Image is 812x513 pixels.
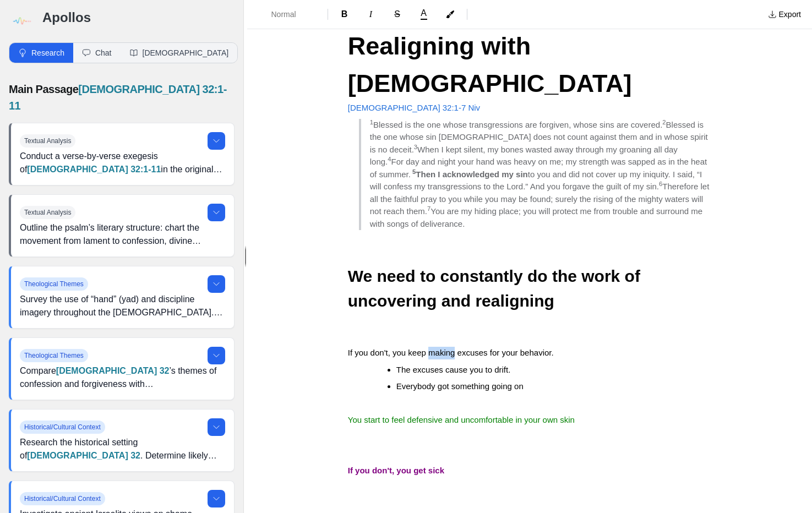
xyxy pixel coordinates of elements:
[421,9,427,18] span: A
[385,6,410,23] button: Format Strikethrough
[412,168,416,175] strong: 5
[348,32,632,97] span: Realigning with [DEMOGRAPHIC_DATA]
[27,165,161,174] a: [DEMOGRAPHIC_DATA] 32:1-11
[20,492,105,505] span: Historical/Cultural Context
[9,83,227,112] a: [DEMOGRAPHIC_DATA] 32:1-11
[370,206,705,228] span: You are my hiding place; you will protect me from trouble and surround me with songs of deliverance.
[27,451,140,460] a: [DEMOGRAPHIC_DATA] 32
[20,293,225,319] p: Survey the use of “hand” (yad) and discipline imagery throughout the [DEMOGRAPHIC_DATA]. Include ...
[341,9,348,19] span: B
[370,120,710,154] span: Blessed is the one whose sin [DEMOGRAPHIC_DATA] does not count against them and in whose spirit i...
[396,365,511,374] span: The excuses cause you to drift.
[20,221,225,248] p: Outline the psalm’s literary structure: chart the movement from lament to confession, divine resp...
[20,364,225,391] p: Compare ’s themes of confession and forgiveness with [DEMOGRAPHIC_DATA] passages (e.g., , ). Note...
[20,134,75,148] span: Textual Analysis
[9,9,34,34] img: logo
[252,4,323,24] button: Formatting Options
[414,144,417,150] span: 3
[761,6,808,23] button: Export
[20,150,225,176] p: Conduct a verse-by-verse exegesis of in the original Hebrew. Note key words for “blessed,” “forgo...
[348,103,480,112] a: [DEMOGRAPHIC_DATA] 32:1-7 Niv
[412,7,436,22] button: A
[370,170,705,192] span: to you and did not cover up my iniquity. I said, “I will confess my transgressions to the Lord.” ...
[20,206,75,219] span: Textual Analysis
[359,6,383,23] button: Format Italics
[20,421,105,434] span: Historical/Cultural Context
[427,205,430,212] span: 7
[348,466,444,475] strong: If you don't, you get sick
[20,436,225,462] p: Research the historical setting of . Determine likely date, authorship ([PERSON_NAME]?), and soci...
[370,145,680,167] span: When I kept silent, my bones wasted away through my groaning all day long.
[370,182,712,216] span: Therefore let all the faithful pray to you while you may be found; surely the rising of the might...
[416,170,527,179] strong: Then I acknowledged my sin
[659,181,662,187] span: 6
[42,9,235,26] h3: Apollos
[757,458,799,500] iframe: Drift Widget Chat Controller
[388,156,391,162] span: 4
[348,348,554,357] span: If you don't, you keep making excuses for your behavior.
[121,43,238,63] button: [DEMOGRAPHIC_DATA]
[394,9,400,19] span: S
[20,349,88,362] span: Theological Themes
[348,415,575,424] span: You start to feel defensive and uncomfortable in your own skin
[333,6,357,23] button: Format Bold
[9,81,235,114] p: Main Passage
[20,277,88,291] span: Theological Themes
[662,119,666,125] span: 2
[348,267,645,310] span: We need to constantly do the work of uncovering and realigning
[370,119,373,125] span: 1
[73,43,121,63] button: Chat
[396,381,524,391] span: Everybody got something going on
[9,43,73,63] button: Research
[369,9,372,19] span: I
[271,9,310,20] span: Normal
[370,157,710,179] span: For day and night your hand was heavy on me; my strength was sapped as in the heat of summer.
[56,366,170,375] a: [DEMOGRAPHIC_DATA] 32
[373,120,662,129] span: Blessed is the one whose transgressions are forgiven, whose sins are covered.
